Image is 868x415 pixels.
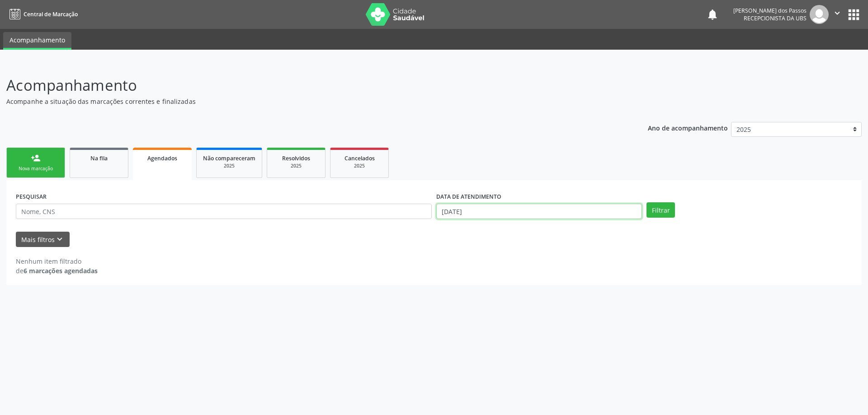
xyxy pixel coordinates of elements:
span: Não compareceram [203,154,255,162]
span: Resolvidos [282,154,310,162]
p: Acompanhe a situação das marcações correntes e finalizadas [6,97,605,106]
div: 2025 [337,163,382,169]
div: Nenhum item filtrado [16,256,98,266]
span: Cancelados [344,154,375,162]
button: Mais filtroskeyboard_arrow_down [16,232,70,247]
a: Acompanhamento [3,32,71,50]
i: keyboard_arrow_down [55,234,65,244]
img: img [810,5,829,24]
p: Ano de acompanhamento [648,122,728,133]
p: Acompanhamento [6,74,605,97]
label: DATA DE ATENDIMENTO [436,190,501,204]
input: Selecione um intervalo [436,204,642,219]
button: apps [846,7,862,23]
div: 2025 [203,163,255,169]
div: 2025 [274,163,319,169]
button: notifications [706,8,719,21]
strong: 6 marcações agendadas [24,266,98,275]
div: [PERSON_NAME] dos Passos [733,7,807,14]
div: Nova marcação [13,165,58,172]
input: Nome, CNS [16,204,432,219]
div: person_add [31,153,41,163]
a: Central de Marcação [6,7,78,22]
label: PESQUISAR [16,190,47,204]
div: de [16,266,98,275]
span: Recepcionista da UBS [744,14,807,22]
button: Filtrar [646,202,675,218]
span: Central de Marcação [24,10,78,18]
i:  [832,8,842,18]
span: Na fila [90,154,108,162]
span: Agendados [147,154,177,162]
button:  [829,5,846,24]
